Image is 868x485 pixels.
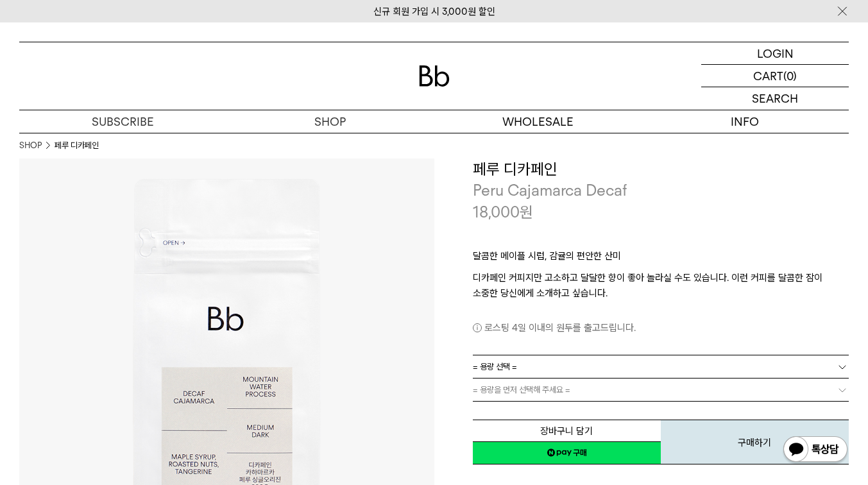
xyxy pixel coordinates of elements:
span: 원 [520,203,533,221]
p: 달콤한 메이플 시럽, 감귤의 편안한 산미 [473,248,849,270]
p: CART [753,65,783,87]
h3: 페루 디카페인 [473,158,849,180]
li: 페루 디카페인 [55,139,99,152]
a: 새창 [473,441,661,464]
a: LOGIN [701,42,849,65]
p: LOGIN [757,42,794,64]
button: 구매하기 [661,420,849,464]
span: = 용량 선택 = [473,355,517,378]
span: = 용량을 먼저 선택해 주세요 = [473,379,570,401]
p: INFO [642,110,849,133]
a: SUBSCRIBE [19,110,226,133]
p: 디카페인 커피지만 고소하고 달달한 향이 좋아 놀라실 수도 있습니다. 이런 커피를 달콤한 잠이 소중한 당신에게 소개하고 싶습니다. [473,270,849,301]
a: 신규 회원 가입 시 3,000원 할인 [373,6,495,17]
p: 로스팅 4일 이내의 원두를 출고드립니다. [473,320,849,336]
img: 카카오톡 채널 1:1 채팅 버튼 [782,435,849,466]
a: SHOP [19,139,42,152]
a: SHOP [226,110,434,133]
a: CART (0) [701,65,849,87]
p: (0) [783,65,797,87]
p: SEARCH [752,87,798,110]
p: Peru Cajamarca Decaf [473,180,849,201]
p: WHOLESALE [434,110,642,133]
p: 18,000 [473,201,533,223]
img: 로고 [419,65,450,87]
button: 장바구니 담기 [473,420,661,442]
